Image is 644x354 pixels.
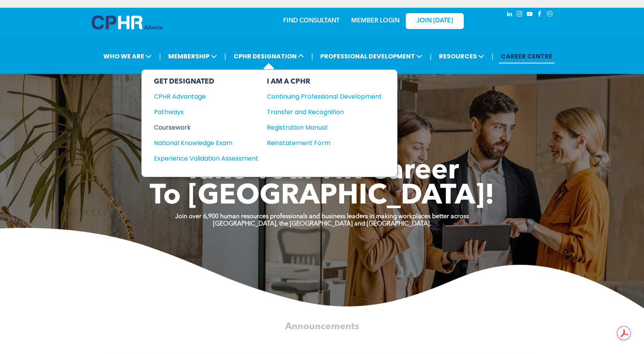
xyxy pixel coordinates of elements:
strong: Join over 6,900 human resources professionals and business leaders in making workplaces better ac... [175,214,469,220]
a: Reinstatement Form [267,138,382,148]
div: Registration Manual [267,123,370,132]
a: FIND CONSULTANT [283,18,340,24]
a: JOIN [DATE] [406,13,464,29]
span: PROFESSIONAL DEVELOPMENT [318,49,425,63]
span: WHO WE ARE [101,49,154,63]
strong: [GEOGRAPHIC_DATA], the [GEOGRAPHIC_DATA] and [GEOGRAPHIC_DATA]. [213,221,431,227]
a: Pathways [154,107,258,117]
a: CAREER CENTRE [499,49,555,63]
li: | [311,48,313,64]
li: | [430,48,432,64]
div: I AM A CPHR [267,77,382,86]
div: CPHR Advantage [154,92,248,101]
a: youtube [526,10,534,20]
span: CPHR DESIGNATION [231,49,306,63]
a: instagram [516,10,524,20]
li: | [492,48,494,64]
div: GET DESIGNATED [154,77,258,86]
a: Experience Validation Assessment [154,154,258,163]
div: Pathways [154,107,248,117]
a: CPHR Advantage [154,92,258,101]
a: National Knowledge Exam [154,138,258,148]
span: Announcements [285,322,359,332]
a: Continuing Professional Development [267,92,382,101]
a: Coursework [154,123,258,132]
span: RESOURCES [437,49,487,63]
span: MEMBERSHIP [166,49,219,63]
div: Transfer and Recognition [267,107,370,117]
a: Transfer and Recognition [267,107,382,117]
span: To [GEOGRAPHIC_DATA]! [150,183,495,210]
span: JOIN [DATE] [417,17,453,25]
a: facebook [536,10,544,20]
a: MEMBER LOGIN [351,18,400,24]
a: Registration Manual [267,123,382,132]
div: Continuing Professional Development [267,92,370,101]
div: National Knowledge Exam [154,138,248,148]
a: Social network [546,10,554,20]
div: Coursework [154,123,248,132]
img: A blue and white logo for cp alberta [92,15,162,29]
a: linkedin [506,10,514,20]
div: Reinstatement Form [267,138,370,148]
div: Experience Validation Assessment [154,154,248,163]
li: | [159,48,161,64]
li: | [224,48,226,64]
